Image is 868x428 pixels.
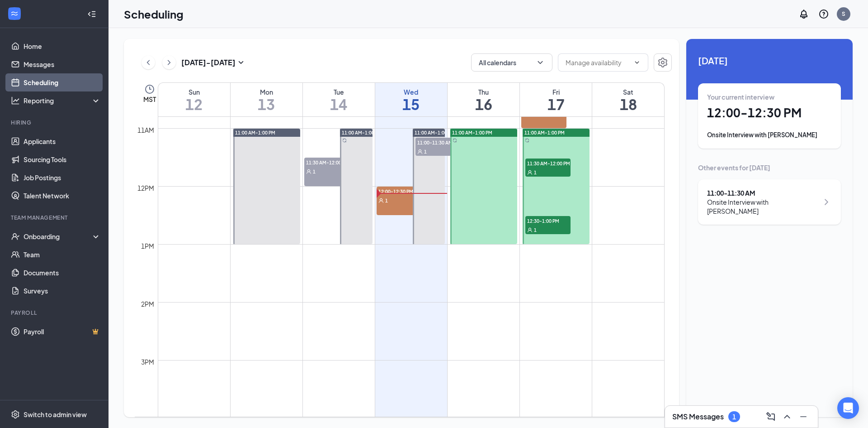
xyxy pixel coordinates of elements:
[654,53,672,72] button: Settings
[303,96,375,112] h1: 14
[11,410,20,419] svg: Settings
[158,96,230,112] h1: 12
[520,96,592,112] h1: 17
[24,73,101,91] a: Scheduling
[592,87,664,96] div: Sat
[592,83,664,116] a: October 18, 2025
[732,413,736,421] div: 1
[165,57,174,68] svg: ChevronRight
[448,83,519,116] a: October 16, 2025
[415,138,461,147] span: 11:00-11:30 AM
[24,187,101,205] a: Talent Network
[764,409,778,424] button: ComposeMessage
[139,415,156,425] div: 4pm
[124,6,184,22] h1: Scheduling
[633,59,641,66] svg: ChevronDown
[375,96,447,112] h1: 15
[657,57,668,68] svg: Settings
[11,214,99,221] div: Team Management
[707,197,819,216] div: Onsite Interview with [PERSON_NAME]
[842,10,845,18] div: S
[144,57,153,68] svg: ChevronLeft
[524,130,565,136] span: 11:00 AM-1:00 PM
[24,37,101,55] a: Home
[144,84,155,95] svg: Clock
[534,227,537,233] span: 1
[235,130,275,136] span: 11:00 AM-1:00 PM
[453,138,457,143] svg: Sync
[143,95,156,104] span: MST
[796,409,811,424] button: Minimize
[139,299,156,309] div: 2pm
[765,411,776,422] svg: ComposeMessage
[24,150,101,168] a: Sourcing Tools
[162,56,176,69] button: ChevronRight
[181,58,236,67] h3: [DATE] - [DATE]
[707,130,832,139] div: Onsite Interview with [PERSON_NAME]
[525,138,529,143] svg: Sync
[452,130,492,136] span: 11:00 AM-1:00 PM
[24,410,87,419] div: Switch to admin view
[24,282,101,300] a: Surveys
[375,87,447,96] div: Wed
[231,87,302,96] div: Mon
[11,232,20,241] svg: UserCheck
[24,132,101,150] a: Applicants
[837,397,859,419] div: Open Intercom Messenger
[798,411,809,422] svg: Minimize
[24,322,101,341] a: PayrollCrown
[471,53,552,72] button: All calendarsChevronDown
[236,57,246,68] svg: SmallChevronDown
[448,87,519,96] div: Thu
[24,245,101,264] a: Team
[375,83,447,116] a: October 15, 2025
[313,168,316,175] span: 1
[139,357,156,367] div: 3pm
[24,96,101,105] div: Reporting
[525,216,571,225] span: 12:30-1:00 PM
[385,197,388,204] span: 1
[11,96,20,105] svg: Analysis
[707,105,832,120] h1: 12:00 - 12:30 PM
[24,168,101,187] a: Job Postings
[158,87,230,96] div: Sun
[303,87,375,96] div: Tue
[527,170,533,175] svg: User
[780,409,794,424] button: ChevronUp
[136,125,156,135] div: 11am
[672,412,724,422] h3: SMS Messages
[342,138,347,143] svg: Sync
[698,53,841,67] span: [DATE]
[707,188,819,197] div: 11:00 - 11:30 AM
[158,83,230,116] a: October 12, 2025
[303,83,375,116] a: October 14, 2025
[11,119,99,126] div: Hiring
[377,187,422,196] span: 12:00-12:30 PM
[818,9,829,19] svg: QuestionInfo
[87,10,96,19] svg: Collapse
[520,83,592,116] a: October 17, 2025
[592,96,664,112] h1: 18
[782,411,793,422] svg: ChevronUp
[417,149,423,154] svg: User
[139,241,156,251] div: 1pm
[342,130,382,136] span: 11:00 AM-1:00 PM
[520,87,592,96] div: Fri
[448,96,519,112] h1: 16
[378,198,384,203] svg: User
[11,309,99,317] div: Payroll
[527,227,533,233] svg: User
[231,83,302,116] a: October 13, 2025
[306,169,311,174] svg: User
[231,96,302,112] h1: 13
[304,158,349,167] span: 11:30 AM-12:00 PM
[525,159,571,168] span: 11:30 AM-12:00 PM
[424,149,427,155] span: 1
[24,232,93,241] div: Onboarding
[142,56,155,69] button: ChevronLeft
[415,130,455,136] span: 11:00 AM-1:00 PM
[821,197,832,207] svg: ChevronRight
[24,264,101,282] a: Documents
[24,55,101,73] a: Messages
